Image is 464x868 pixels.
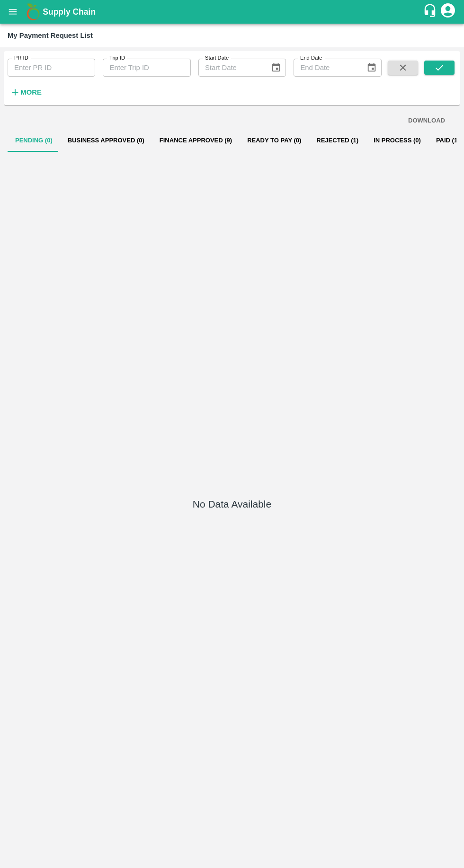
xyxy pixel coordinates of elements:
[8,129,60,152] button: Pending (0)
[439,2,456,22] div: account of current user
[103,59,190,77] input: Enter Trip ID
[193,498,271,511] h5: No Data Available
[152,129,240,152] button: Finance Approved (9)
[240,129,309,152] button: Ready To Pay (0)
[24,2,43,21] img: logo
[60,129,152,152] button: Business Approved (0)
[2,1,24,23] button: open drawer
[43,7,96,17] b: Supply Chain
[109,54,125,62] label: Trip ID
[205,54,229,62] label: Start Date
[8,29,93,42] div: My Payment Request List
[366,129,428,152] button: In Process (0)
[20,88,42,96] strong: More
[8,59,95,77] input: Enter PR ID
[8,84,44,100] button: More
[363,59,381,77] button: Choose date
[198,59,263,77] input: Start Date
[43,5,423,18] a: Supply Chain
[423,3,439,20] div: customer-support
[267,59,285,77] button: Choose date
[294,59,358,77] input: End Date
[300,54,322,62] label: End Date
[404,113,449,129] button: DOWNLOAD
[309,129,366,152] button: Rejected (1)
[14,54,28,62] label: PR ID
